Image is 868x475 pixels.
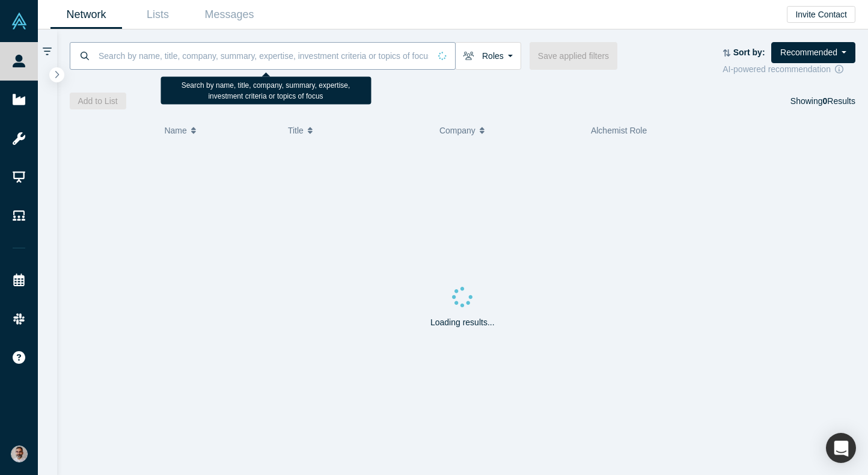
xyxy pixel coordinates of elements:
span: Name [164,118,186,143]
button: Save applied filters [530,42,617,70]
strong: 0 [823,96,828,106]
a: Lists [122,1,194,29]
img: Gotam Bhardwaj's Account [11,446,28,462]
button: Title [288,118,427,143]
p: Loading results... [430,316,495,329]
span: Results [823,96,855,106]
span: Title [288,118,304,143]
a: Network [50,1,122,29]
button: Invite Contact [787,6,855,23]
button: Add to List [70,93,126,109]
a: Messages [194,1,265,29]
span: Company [439,118,475,143]
button: Recommended [771,42,855,63]
button: Roles [455,42,521,70]
img: Alchemist Vault Logo [11,13,28,29]
strong: Sort by: [733,47,765,57]
input: Search by name, title, company, summary, expertise, investment criteria or topics of focus [97,41,430,70]
span: Alchemist Role [591,126,647,135]
button: Name [164,118,275,143]
button: Company [439,118,578,143]
div: AI-powered recommendation [723,63,855,76]
div: Showing [790,93,855,109]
